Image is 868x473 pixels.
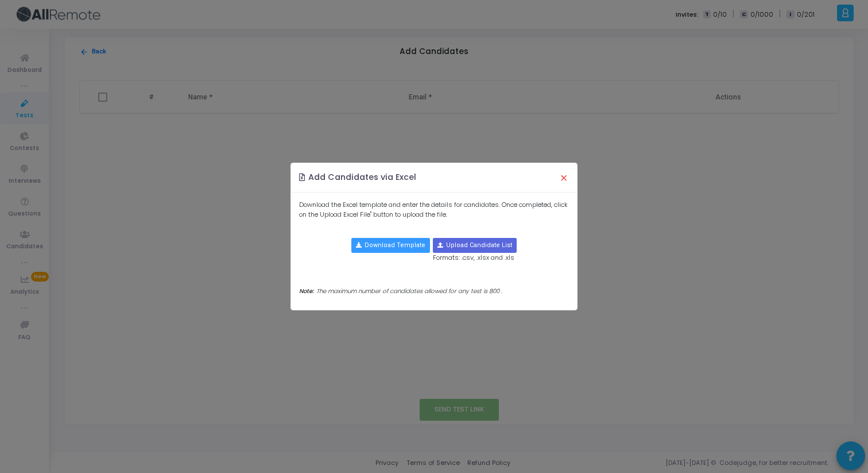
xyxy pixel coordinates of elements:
[299,287,313,295] span: Note:
[552,165,576,190] button: Close
[351,238,430,253] button: Download Template
[316,287,502,295] span: The maximum number of candidates allowed for any test is 800 .
[299,200,569,219] p: Download the Excel template and enter the details for candidates. Once completed, click on the Up...
[299,171,417,183] h4: Add Candidates via Excel
[433,238,517,253] button: Upload Candidate List
[433,238,517,263] div: Formats: .csv, .xlsx and .xls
